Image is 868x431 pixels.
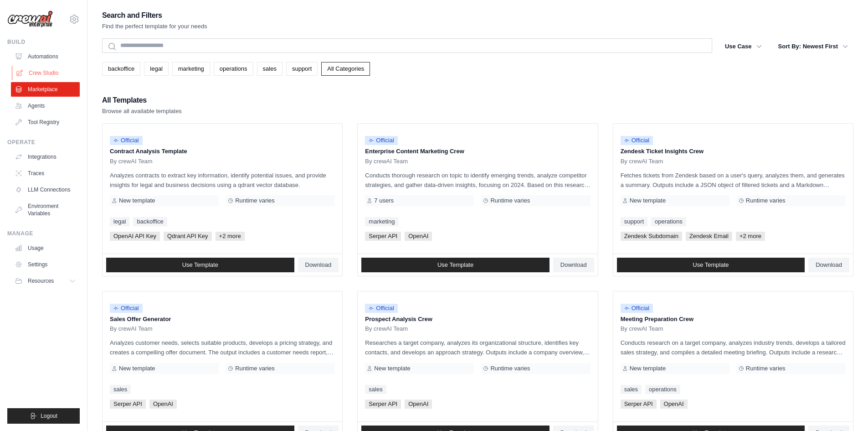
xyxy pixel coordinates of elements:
a: Agents [11,99,80,113]
a: Integrations [11,150,80,164]
p: Prospect Analysis Crew [365,315,590,324]
a: Settings [11,257,80,272]
p: Fetches tickets from Zendesk based on a user's query, analyzes them, and generates a summary. Out... [621,171,846,190]
a: support [286,62,318,76]
button: Use Case [719,38,767,55]
span: By crewAI Team [110,325,153,332]
a: operations [214,62,253,76]
a: legal [144,62,168,76]
a: LLM Connections [11,182,80,197]
span: New template [374,365,410,372]
span: Use Template [693,261,729,269]
p: Find the perfect template for your needs [102,22,207,31]
a: Download [808,258,849,272]
div: Operate [7,139,80,146]
span: By crewAI Team [365,158,408,165]
span: Official [110,136,143,145]
span: By crewAI Team [365,325,408,332]
span: 7 users [374,197,394,204]
p: Contract Analysis Template [110,147,335,156]
a: Download [553,258,594,272]
span: Runtime varies [235,365,275,372]
p: Meeting Preparation Crew [621,315,846,324]
p: Browse all available templates [102,107,182,116]
span: Use Template [437,261,473,269]
div: Manage [7,230,80,237]
span: Official [110,304,143,313]
a: sales [365,385,386,394]
p: Enterprise Content Marketing Crew [365,147,590,156]
span: Serper API [365,232,401,241]
a: backoffice [102,62,140,76]
span: Qdrant API Key [164,232,212,241]
a: Crew Studio [12,66,81,80]
span: Official [365,136,398,145]
p: Analyzes customer needs, selects suitable products, develops a pricing strategy, and creates a co... [110,338,335,357]
span: Download [560,261,587,269]
span: Zendesk Subdomain [621,232,682,241]
a: Traces [11,166,80,181]
span: OpenAI [405,400,432,409]
p: Analyzes contracts to extract key information, identify potential issues, and provide insights fo... [110,171,335,190]
span: OpenAI [660,400,688,409]
span: OpenAI API Key [110,232,160,241]
span: Resources [28,277,54,285]
span: Runtime varies [490,365,530,372]
p: Conducts research on a target company, analyzes industry trends, develops a tailored sales strate... [621,338,846,357]
a: backoffice [133,217,167,226]
button: Logout [7,408,80,424]
a: sales [257,62,282,76]
img: Logo [7,10,53,28]
span: Logout [41,412,57,420]
button: Resources [11,274,80,288]
span: +2 more [736,232,765,241]
span: Runtime varies [235,197,275,204]
p: Conducts thorough research on topic to identify emerging trends, analyze competitor strategies, a... [365,171,590,190]
span: Zendesk Email [686,232,732,241]
a: legal [110,217,129,226]
a: operations [651,217,686,226]
button: Sort By: Newest First [773,38,853,55]
span: Download [305,261,332,269]
a: Tool Registry [11,115,80,130]
span: +2 more [216,232,245,241]
span: OpenAI [149,400,177,409]
p: Zendesk Ticket Insights Crew [621,147,846,156]
p: Sales Offer Generator [110,315,335,324]
a: Use Template [361,258,550,272]
a: marketing [365,217,398,226]
span: Serper API [365,400,401,409]
span: Runtime varies [746,365,786,372]
a: Use Template [106,258,294,272]
span: By crewAI Team [621,325,663,332]
a: marketing [172,62,210,76]
a: Environment Variables [11,199,80,221]
a: Use Template [617,258,805,272]
span: Download [816,261,842,269]
span: Official [621,304,653,313]
div: Build [7,38,80,46]
span: Use Template [182,261,218,269]
span: New template [119,197,155,204]
span: New template [630,365,666,372]
span: Serper API [110,400,146,409]
a: Download [298,258,339,272]
span: OpenAI [405,232,432,241]
a: sales [621,385,642,394]
a: support [621,217,647,226]
span: New template [119,365,155,372]
a: sales [110,385,131,394]
span: Runtime varies [746,197,786,204]
a: Usage [11,241,80,255]
a: Automations [11,49,80,64]
a: operations [645,385,680,394]
span: Runtime varies [490,197,530,204]
h2: Search and Filters [102,9,207,22]
span: By crewAI Team [621,158,663,165]
a: All Categories [321,62,370,76]
a: Marketplace [11,82,80,97]
span: Official [365,304,398,313]
span: New template [630,197,666,204]
span: Official [621,136,653,145]
h2: All Templates [102,94,182,107]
